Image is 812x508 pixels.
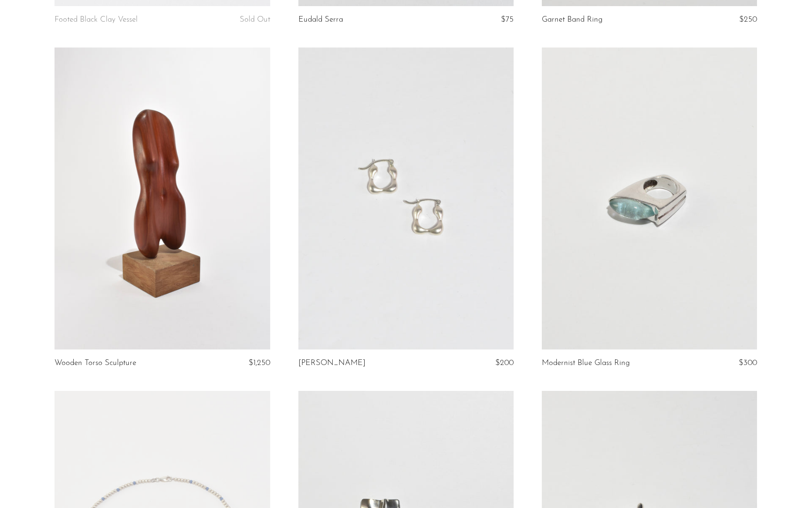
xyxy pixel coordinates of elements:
a: Eudald Serra [298,16,343,24]
span: $75 [501,16,514,24]
a: Garnet Band Ring [542,16,602,24]
a: Wooden Torso Sculpture [55,359,136,367]
span: $300 [739,359,757,367]
span: $1,250 [249,359,270,367]
a: Footed Black Clay Vessel [55,16,138,24]
span: $250 [739,16,757,24]
a: Modernist Blue Glass Ring [542,359,630,367]
span: $200 [495,359,514,367]
a: [PERSON_NAME] [298,359,366,367]
span: Sold Out [240,16,270,24]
